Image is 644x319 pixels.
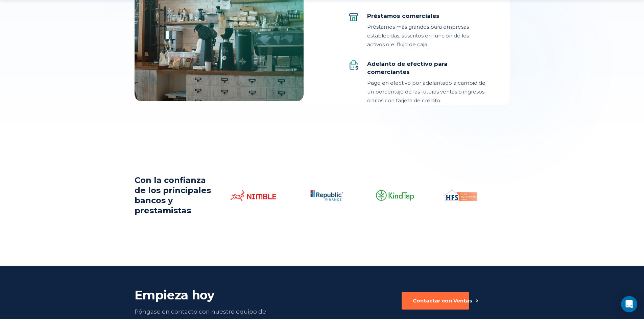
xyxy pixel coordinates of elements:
[367,24,469,48] font: Préstamos más grandes para empresas establecidas, suscritos en función de los activos o el flujo ...
[135,288,215,302] font: Empieza hoy
[304,190,345,201] img: Logotipo del cliente 2
[375,190,413,201] img: Logotipo del cliente 3
[367,12,439,19] font: Préstamos comerciales
[413,297,472,304] font: Contactar con Ventas
[229,190,275,201] img: Logotipo del cliente 1
[621,296,637,312] div: Open Intercom Messenger
[506,190,535,201] img: Logotipo del cliente 5
[443,190,476,201] img: Logotipo del cliente 4
[402,292,469,310] button: Contactar con Ventas
[367,80,485,104] font: Pago en efectivo por adelantado a cambio de un porcentaje de las futuras ventas o ingresos diario...
[135,175,211,215] font: Con la confianza de los principales bancos y prestamistas
[367,60,448,75] font: Adelanto de efectivo para comerciantes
